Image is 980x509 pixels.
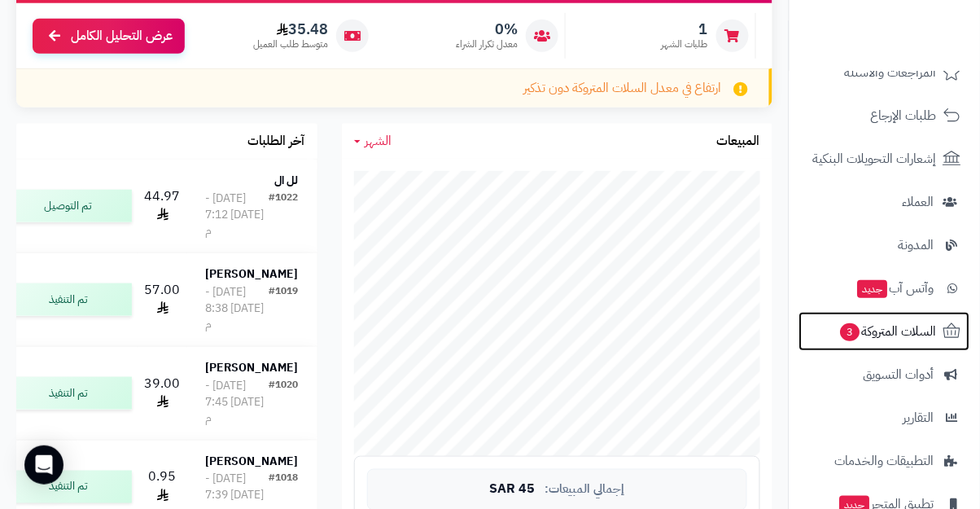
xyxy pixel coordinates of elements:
[206,265,299,283] strong: [PERSON_NAME]
[545,483,624,497] span: إجمالي المبيعات:
[661,37,708,51] span: طلبات الشهر
[489,483,535,498] span: 45 SAR
[871,104,937,127] span: طلبات الإرجاع
[456,37,518,51] span: معدل تكرار الشراء
[206,284,269,333] div: [DATE] - [DATE] 8:38 م
[248,134,305,149] h3: آخر الطلبات
[138,160,187,252] td: 44.97
[456,20,518,38] span: 0%
[799,312,970,351] a: السلات المتروكة3
[138,253,187,346] td: 57.00
[269,191,299,239] div: #1022
[899,234,934,257] span: المدونة
[799,182,970,222] a: العملاء
[903,191,934,213] span: العملاء
[799,355,970,394] a: أدوات التسويق
[206,191,269,239] div: [DATE] - [DATE] 7:12 م
[799,441,970,480] a: التطبيقات والخدمات
[903,406,934,429] span: التقارير
[2,471,132,503] div: تم التنفيذ
[2,283,132,316] div: تم التنفيذ
[33,19,185,54] a: عرض التحليل الكامل
[253,20,328,38] span: 35.48
[138,347,187,440] td: 39.00
[2,190,132,222] div: تم التوصيل
[813,147,937,170] span: إشعارات التحويلات البنكية
[856,277,934,300] span: وآتس آب
[24,445,63,485] div: Open Intercom Messenger
[269,378,299,427] div: #1020
[799,139,970,178] a: إشعارات التحويلات البنكية
[2,377,132,410] div: تم التنفيذ
[835,450,934,472] span: التطبيقات والخدمات
[869,32,965,66] img: logo-2.png
[523,79,722,98] span: ارتفاع في معدل السلات المتروكة دون تذكير
[661,20,708,38] span: 1
[253,37,328,51] span: متوسط طلب العميل
[71,27,173,46] span: عرض التحليل الكامل
[354,132,392,151] a: الشهر
[799,398,970,437] a: التقارير
[275,172,299,189] strong: لل ال
[717,134,760,149] h3: المبيعات
[839,320,937,343] span: السلات المتروكة
[840,323,860,341] span: 3
[365,131,392,151] span: الشهر
[799,96,970,135] a: طلبات الإرجاع
[858,280,888,298] span: جديد
[206,378,269,427] div: [DATE] - [DATE] 7:45 م
[799,53,970,92] a: المراجعات والأسئلة
[269,284,299,333] div: #1019
[799,269,970,308] a: وآتس آبجديد
[864,363,934,386] span: أدوات التسويق
[206,359,299,376] strong: [PERSON_NAME]
[845,61,937,84] span: المراجعات والأسئلة
[799,226,970,265] a: المدونة
[206,453,299,470] strong: [PERSON_NAME]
